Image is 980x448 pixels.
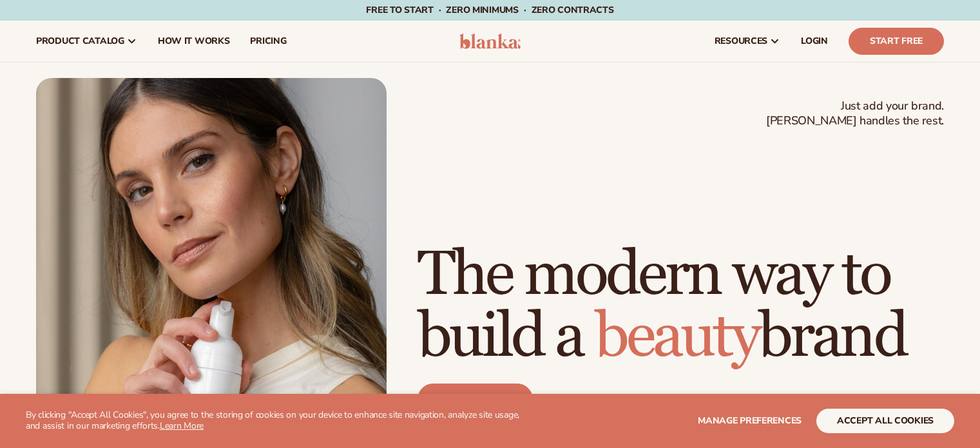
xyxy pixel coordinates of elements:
span: beauty [595,299,758,375]
a: pricing [240,21,296,62]
a: LOGIN [791,21,838,62]
a: resources [704,21,791,62]
h1: The modern way to build a brand [418,244,944,368]
span: Just add your brand. [PERSON_NAME] handles the rest. [766,99,944,129]
button: Manage preferences [698,409,802,433]
span: How It Works [158,36,230,46]
a: Start free [418,384,533,414]
a: Learn More [160,420,204,432]
p: By clicking "Accept All Cookies", you agree to the storing of cookies on your device to enhance s... [26,410,534,432]
span: LOGIN [801,36,828,46]
a: How It Works [148,21,240,62]
button: accept all cookies [816,409,954,433]
span: product catalog [36,36,124,46]
span: pricing [250,36,286,46]
span: resources [715,36,767,46]
span: Manage preferences [698,414,802,427]
span: Free to start · ZERO minimums · ZERO contracts [366,4,613,16]
a: Start Free [849,28,944,55]
img: logo [459,34,521,49]
a: product catalog [26,21,148,62]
